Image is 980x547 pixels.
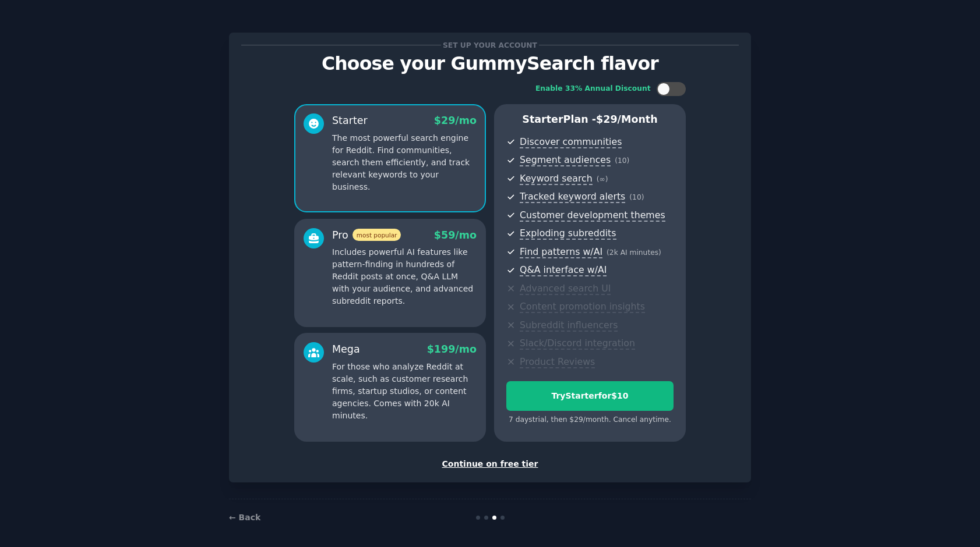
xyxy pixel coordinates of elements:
[241,458,739,470] div: Continue on free tier
[597,175,608,183] span: ( ∞ )
[332,113,368,128] div: Starter
[241,54,739,74] p: Choose your GummySearch flavor
[427,343,477,355] span: $ 199 /mo
[520,136,622,148] span: Discover communities
[332,361,477,422] p: For those who analyze Reddit at scale, such as customer research firms, startup studios, or conte...
[629,193,644,201] span: ( 10 )
[229,513,260,522] a: ← Back
[520,264,607,276] span: Q&A interface w/AI
[520,301,645,313] span: Content promotion insights
[332,342,360,357] div: Mega
[615,157,629,165] span: ( 10 )
[520,319,618,332] span: Subreddit influencers
[506,381,674,411] button: TryStarterfor$10
[352,229,401,241] span: most popular
[520,173,593,185] span: Keyword search
[607,248,661,257] span: ( 2k AI minutes )
[520,246,602,258] span: Find patterns w/AI
[506,112,674,127] p: Starter Plan -
[520,209,665,222] span: Customer development themes
[434,115,477,126] span: $ 29 /mo
[535,84,651,94] div: Enable 33% Annual Discount
[506,415,674,425] div: 7 days trial, then $ 29 /month . Cancel anytime.
[520,338,635,350] span: Slack/Discord integration
[596,113,658,125] span: $ 29 /month
[332,246,477,307] p: Includes powerful AI features like pattern-finding in hundreds of Reddit posts at once, Q&A LLM w...
[332,132,477,193] p: The most powerful search engine for Reddit. Find communities, search them efficiently, and track ...
[520,283,611,295] span: Advanced search UI
[434,229,477,241] span: $ 59 /mo
[520,191,625,203] span: Tracked keyword alerts
[441,39,540,51] span: Set up your account
[520,356,595,368] span: Product Reviews
[507,390,673,402] div: Try Starter for $10
[520,228,616,240] span: Exploding subreddits
[332,228,401,243] div: Pro
[520,154,611,166] span: Segment audiences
